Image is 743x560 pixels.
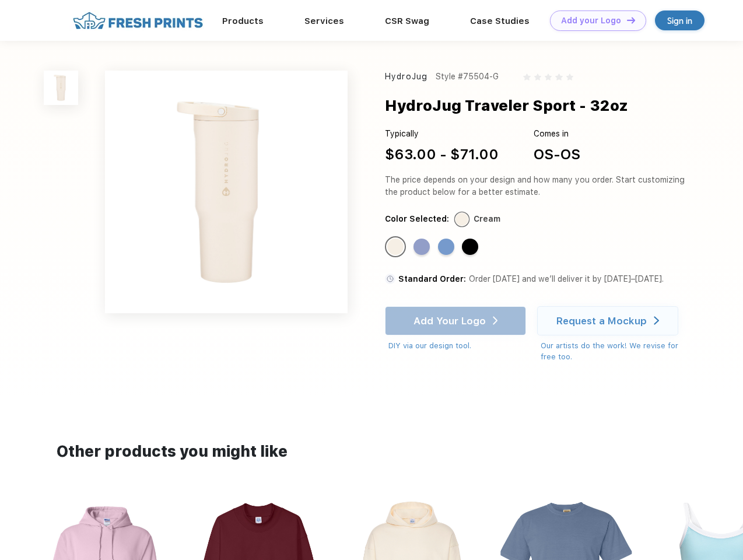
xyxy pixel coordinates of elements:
div: Add your Logo [561,16,621,26]
div: Typically [385,128,499,140]
div: Request a Mockup [556,315,647,327]
img: gray_star.svg [534,73,541,80]
div: Comes in [534,128,580,140]
div: OS-OS [534,144,580,165]
img: fo%20logo%202.webp [69,10,206,31]
div: Cream [387,239,404,255]
div: Sign in [667,14,692,27]
img: DT [627,17,635,23]
img: func=resize&h=100 [44,71,78,105]
span: Standard Order: [398,274,466,283]
img: gray_star.svg [555,73,562,80]
img: standard order [385,274,395,284]
img: gray_star.svg [545,73,552,80]
a: Sign in [655,10,705,30]
img: gray_star.svg [566,73,573,80]
div: The price depends on your design and how many you order. Start customizing the product below for ... [385,174,689,198]
div: Cream [474,213,500,225]
div: Other products you might like [57,440,686,463]
img: gray_star.svg [523,73,530,80]
div: Black [462,239,478,255]
div: $63.00 - $71.00 [385,144,499,165]
span: Order [DATE] and we’ll deliver it by [DATE]–[DATE]. [469,274,664,283]
img: white arrow [654,316,659,325]
div: Color Selected: [385,213,449,225]
div: HydroJug Traveler Sport - 32oz [385,94,628,117]
div: Style #75504-G [436,71,499,83]
a: Products [222,16,264,26]
div: Our artists do the work! We revise for free too. [541,340,689,363]
div: Peri [413,239,430,255]
img: func=resize&h=640 [105,71,348,313]
div: HydroJug [385,71,427,83]
div: DIY via our design tool. [388,340,526,352]
div: Light Blue [438,239,454,255]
